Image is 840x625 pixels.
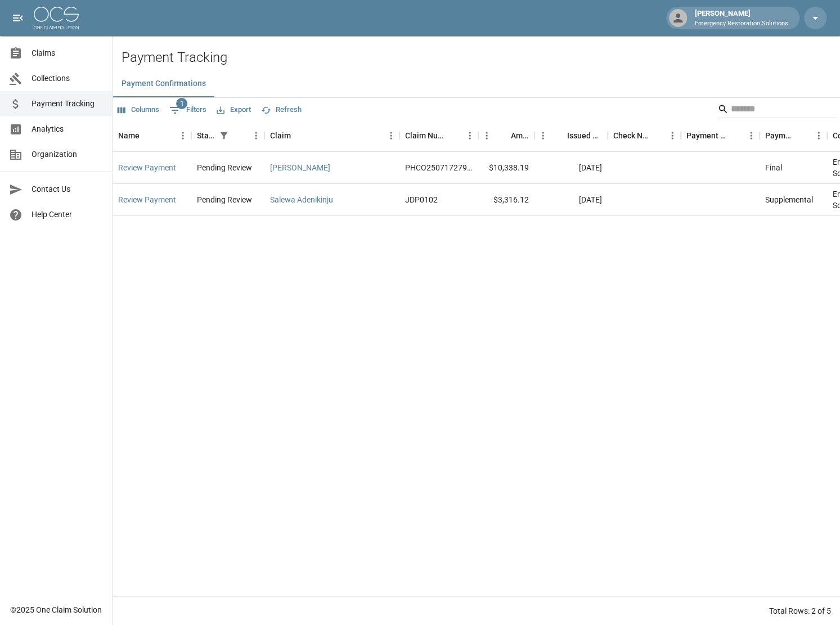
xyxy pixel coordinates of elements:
[191,120,264,151] div: Status
[769,605,831,617] div: Total Rows: 2 of 5
[534,152,608,184] div: [DATE]
[690,8,793,28] div: [PERSON_NAME]
[291,128,307,143] button: Sort
[214,101,254,119] button: Export
[765,120,794,151] div: Payment Type
[197,120,216,151] div: Status
[32,183,103,195] span: Contact Us
[681,120,760,151] div: Payment Method
[270,194,333,205] a: Salewa Adenikinju
[551,128,567,143] button: Sort
[686,120,727,151] div: Payment Method
[232,128,248,143] button: Sort
[176,98,187,109] span: 1
[567,120,602,151] div: Issued Date
[717,100,838,120] div: Search
[743,127,760,144] button: Menu
[695,19,788,29] p: Emergency Restoration Solutions
[648,128,664,143] button: Sort
[664,127,681,144] button: Menu
[383,127,399,144] button: Menu
[32,73,103,84] span: Collections
[478,152,534,184] div: $10,338.19
[405,120,446,151] div: Claim Number
[534,120,608,151] div: Issued Date
[405,194,438,205] div: JDP0102
[760,120,827,151] div: Payment Type
[113,70,840,97] div: dynamic tabs
[32,209,103,221] span: Help Center
[405,162,473,173] div: PHCO25071727982
[727,128,743,143] button: Sort
[810,127,827,144] button: Menu
[140,128,155,143] button: Sort
[461,127,478,144] button: Menu
[248,127,264,144] button: Menu
[118,194,176,205] a: Review Payment
[32,47,103,59] span: Claims
[270,120,291,151] div: Claim
[270,162,330,173] a: [PERSON_NAME]
[765,162,782,173] div: Final
[399,120,478,151] div: Claim Number
[7,7,29,29] button: open drawer
[765,194,813,205] div: Supplemental
[216,128,232,143] div: 1 active filter
[534,184,608,216] div: [DATE]
[197,194,252,205] div: Pending Review
[258,101,304,119] button: Refresh
[446,128,461,143] button: Sort
[794,128,810,143] button: Sort
[197,162,252,173] div: Pending Review
[32,149,103,160] span: Organization
[534,127,551,144] button: Menu
[113,120,191,151] div: Name
[118,162,176,173] a: Review Payment
[216,128,232,143] button: Show filters
[10,604,102,615] div: © 2025 One Claim Solution
[34,7,79,29] img: ocs-logo-white-transparent.png
[608,120,681,151] div: Check Number
[122,50,840,66] h2: Payment Tracking
[613,120,648,151] div: Check Number
[32,98,103,110] span: Payment Tracking
[264,120,399,151] div: Claim
[511,120,529,151] div: Amount
[115,101,162,119] button: Select columns
[32,123,103,135] span: Analytics
[118,120,140,151] div: Name
[167,101,209,119] button: Show filters
[478,120,534,151] div: Amount
[478,127,495,144] button: Menu
[174,127,191,144] button: Menu
[495,128,511,143] button: Sort
[113,70,215,97] button: Payment Confirmations
[478,184,534,216] div: $3,316.12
